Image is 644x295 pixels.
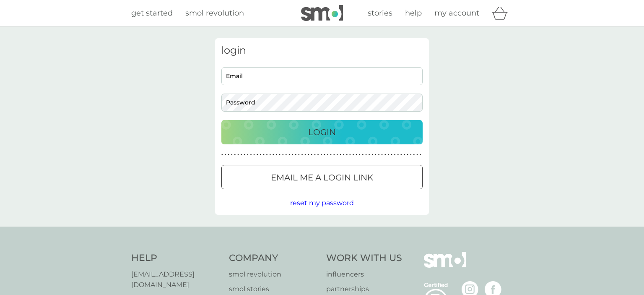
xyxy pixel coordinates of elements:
p: ● [404,153,405,157]
p: ● [288,153,290,157]
p: ● [337,153,338,157]
a: smol revolution [185,7,244,19]
img: smol [301,5,343,21]
p: ● [407,153,408,157]
p: ● [375,153,377,157]
p: ● [286,153,287,157]
p: ● [320,153,322,157]
h4: Company [229,252,318,265]
a: smol revolution [229,269,318,280]
p: ● [260,153,262,157]
p: ● [241,153,242,157]
p: ● [384,153,386,157]
a: partnerships [326,284,402,295]
p: ● [413,153,415,157]
p: ● [295,153,296,157]
p: ● [234,153,236,157]
p: ● [394,153,396,157]
p: ● [356,153,357,157]
p: ● [225,153,226,157]
p: ● [301,153,303,157]
p: ● [298,153,300,157]
p: ● [371,153,373,157]
p: ● [369,153,370,157]
p: ● [221,153,223,157]
span: stories [368,8,392,18]
img: smol [424,252,466,280]
p: ● [416,153,418,157]
span: get started [131,8,173,18]
a: get started [131,7,173,19]
a: stories [368,7,392,19]
p: Login [308,125,336,139]
p: ● [308,153,309,157]
p: ● [273,153,274,157]
p: ● [353,153,354,157]
span: smol revolution [185,8,244,18]
p: ● [304,153,306,157]
p: ● [381,153,383,157]
p: ● [324,153,325,157]
a: influencers [326,269,402,280]
h4: Work With Us [326,252,402,265]
p: ● [247,153,249,157]
p: ● [391,153,392,157]
p: ● [244,153,245,157]
p: ● [317,153,319,157]
p: ● [237,153,239,157]
button: reset my password [290,198,354,209]
p: ● [231,153,233,157]
p: ● [327,153,329,157]
p: ● [228,153,229,157]
h3: login [221,44,423,57]
p: ● [349,153,351,157]
p: ● [362,153,364,157]
h4: Help [131,252,221,265]
p: ● [279,153,280,157]
span: my account [434,8,479,18]
div: basket [492,5,513,21]
p: ● [314,153,316,157]
p: ● [253,153,255,157]
span: reset my password [290,199,354,207]
a: smol stories [229,284,318,295]
p: ● [400,153,402,157]
p: ● [263,153,265,157]
p: ● [330,153,332,157]
button: Email me a login link [221,165,423,189]
p: ● [343,153,345,157]
p: ● [266,153,268,157]
p: ● [359,153,361,157]
p: ● [340,153,341,157]
span: help [405,8,422,18]
p: ● [250,153,252,157]
p: Email me a login link [271,171,373,184]
p: ● [420,153,421,157]
p: ● [346,153,348,157]
p: ● [388,153,390,157]
button: Login [221,120,423,144]
a: help [405,7,422,19]
p: ● [397,153,399,157]
p: ● [365,153,367,157]
a: my account [434,7,479,19]
p: ● [410,153,412,157]
p: ● [378,153,380,157]
p: ● [257,153,258,157]
p: ● [333,153,335,157]
p: ● [292,153,293,157]
p: ● [269,153,271,157]
p: ● [282,153,284,157]
p: ● [311,153,313,157]
a: [EMAIL_ADDRESS][DOMAIN_NAME] [131,269,221,290]
p: ● [276,153,278,157]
